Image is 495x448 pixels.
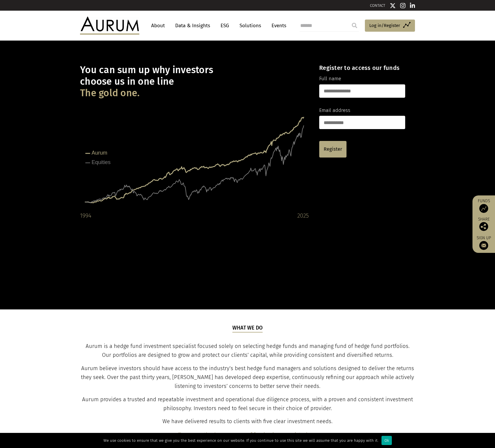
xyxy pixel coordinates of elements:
img: Sign up to our newsletter [479,241,488,250]
img: Twitter icon [390,3,396,9]
div: Share [475,217,492,231]
h4: Register to access our funds [319,64,405,71]
img: Instagram icon [400,3,405,9]
a: Log in/Register [365,20,415,32]
div: 2025 [297,211,309,220]
b: To access the Aurum range of funds please register [178,431,306,438]
a: Solutions [237,20,264,31]
a: here [306,431,317,438]
a: CONTACT [370,3,385,8]
a: Sign up [475,235,492,250]
input: Submit [349,20,360,31]
a: ESG [218,20,232,31]
span: The gold one. [80,87,140,99]
a: About [148,20,168,31]
img: Share this post [479,222,488,231]
img: Access Funds [479,204,488,213]
span: Aurum provides a trusted and repeatable investment and operational due diligence process, with a ... [82,396,413,412]
label: Full name [319,75,341,83]
tspan: Aurum [92,150,107,156]
h5: What we do [232,324,263,333]
span: Aurum believe investors should have access to the industry’s best hedge fund managers and solutio... [81,365,414,389]
img: Linkedin icon [410,3,415,9]
a: Data & Insights [172,20,213,31]
tspan: Equities [92,159,111,165]
label: Email address [319,107,350,114]
span: Log in/Register [369,22,400,29]
span: We have delivered results to clients with five clear investment needs. [162,418,333,425]
a: Events [269,20,286,31]
h1: You can sum up why investors choose us in one line [80,64,309,99]
a: Funds [475,198,492,213]
div: Ok [381,436,392,445]
a: Register [319,141,346,158]
div: 1994 [80,211,91,220]
img: Aurum [80,17,139,34]
span: Aurum is a hedge fund investment specialist focused solely on selecting hedge funds and managing ... [86,343,410,358]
